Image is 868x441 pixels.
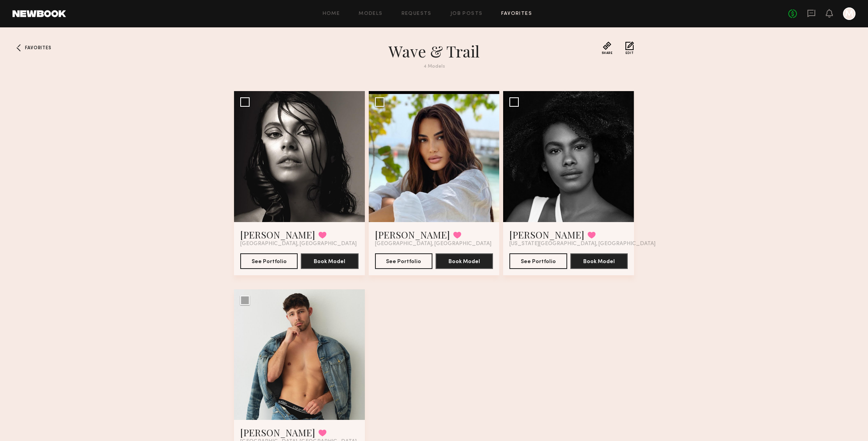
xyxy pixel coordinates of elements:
[375,241,491,247] span: [GEOGRAPHIC_DATA], [GEOGRAPHIC_DATA]
[301,258,358,264] a: Book Model
[375,253,432,269] button: See Portfolio
[402,11,432,16] a: Requests
[625,41,634,55] button: Edit
[240,426,315,439] a: [PERSON_NAME]
[240,228,315,241] a: [PERSON_NAME]
[509,228,584,241] a: [PERSON_NAME]
[323,11,340,16] a: Home
[13,41,25,54] a: Favorites
[359,11,382,16] a: Models
[570,253,628,269] button: Book Model
[625,52,634,55] span: Edit
[375,228,450,241] a: [PERSON_NAME]
[509,241,655,247] span: [US_STATE][GEOGRAPHIC_DATA], [GEOGRAPHIC_DATA]
[240,253,298,269] button: See Portfolio
[843,7,855,20] a: M
[436,253,493,269] button: Book Model
[240,241,357,247] span: [GEOGRAPHIC_DATA], [GEOGRAPHIC_DATA]
[602,52,613,55] span: Share
[509,253,567,269] button: See Portfolio
[570,258,628,264] a: Book Model
[293,64,575,69] div: 4 Models
[436,258,493,264] a: Book Model
[301,253,358,269] button: Book Model
[293,41,575,61] h1: Wave & Trail
[602,41,613,55] button: Share
[501,11,532,16] a: Favorites
[25,46,51,50] span: Favorites
[450,11,483,16] a: Job Posts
